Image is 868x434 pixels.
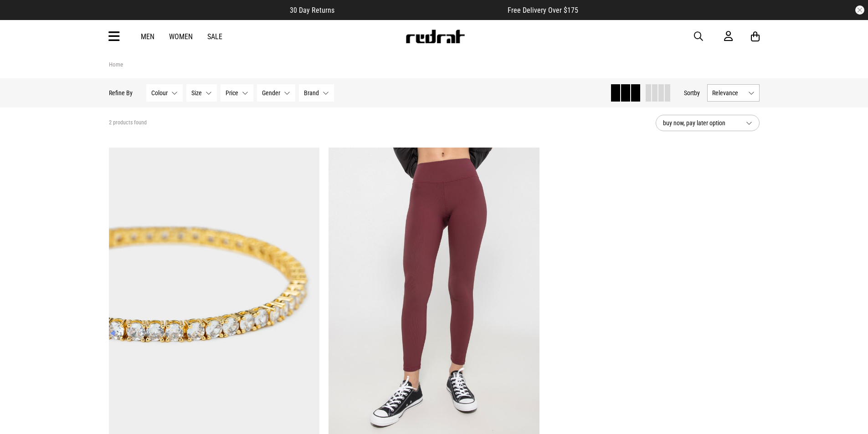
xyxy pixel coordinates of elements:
[151,89,168,97] span: Colour
[290,6,334,15] span: 30 Day Returns
[109,89,133,97] p: Refine By
[304,89,319,97] span: Brand
[207,32,222,41] a: Sale
[257,84,295,102] button: Gender
[684,87,700,98] button: Sortby
[656,115,760,131] button: buy now, pay later option
[191,89,202,97] span: Size
[353,5,489,15] iframe: Customer reviews powered by Trustpilot
[169,32,193,41] a: Women
[299,84,334,102] button: Brand
[109,119,147,127] span: 2 products found
[226,89,238,97] span: Price
[141,32,154,41] a: Men
[186,84,217,102] button: Size
[262,89,280,97] span: Gender
[109,61,123,68] a: Home
[694,89,700,97] span: by
[707,84,760,102] button: Relevance
[663,117,739,128] span: buy now, pay later option
[508,6,578,15] span: Free Delivery Over $175
[221,84,253,102] button: Price
[712,89,745,97] span: Relevance
[146,84,183,102] button: Colour
[405,30,465,43] img: Redrat logo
